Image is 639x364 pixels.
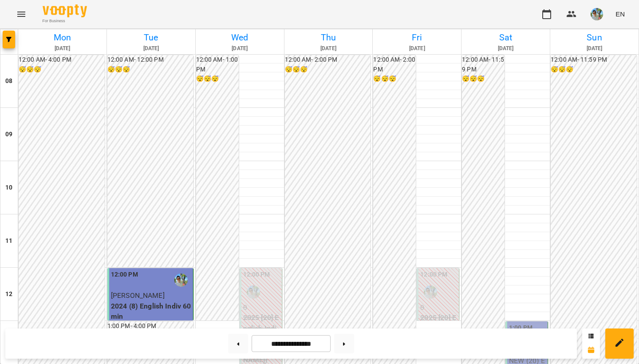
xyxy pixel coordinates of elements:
h6: [DATE] [286,44,371,53]
h6: 12:00 AM - 2:00 PM [373,55,416,74]
h6: 😴😴😴 [19,65,105,75]
h6: 08 [5,76,12,86]
h6: Tue [108,31,194,44]
h6: 12:00 AM - 11:59 PM [551,55,637,65]
h6: Sun [552,31,637,44]
label: 12:00 PM [420,270,447,280]
label: 12:00 PM [111,270,138,280]
span: For Business [43,18,87,24]
img: Рябков Владислав Олегович (а) [424,285,437,299]
h6: 1:00 PM - 4:00 PM [107,321,193,331]
p: 2024 (8) English Indiv 60 min [111,301,191,322]
img: Voopty Logo [43,4,87,17]
h6: 😴😴😴 [462,74,505,84]
img: Рябков Владислав Олегович (а) [247,285,260,299]
h6: Sat [463,31,548,44]
img: Рябков Владислав Олегович (а) [174,273,188,287]
h6: [DATE] [108,44,194,53]
h6: 😴😴😴 [285,65,371,75]
h6: [DATE] [197,44,283,53]
h6: 😴😴😴 [107,65,193,75]
h6: 10 [5,183,12,193]
span: EN [615,9,625,19]
button: EN [612,6,628,22]
h6: 😴😴😴 [196,74,239,84]
h6: [DATE] [552,44,637,53]
h6: 09 [5,130,12,139]
p: 0 [420,302,457,313]
h6: 12:00 AM - 2:00 PM [285,55,371,65]
h6: 12 [5,289,12,299]
img: 744843a61c413a071730a266d875f08e.JPG [591,8,603,20]
h6: 12:00 AM - 1:00 PM [196,55,239,74]
h6: Mon [20,31,105,44]
h6: 12:00 AM - 12:00 PM [107,55,193,65]
h6: [DATE] [374,44,460,53]
h6: [DATE] [20,44,105,53]
h6: 😴😴😴 [373,74,416,84]
h6: [DATE] [463,44,548,53]
h6: Fri [374,31,460,44]
p: 0 [243,302,280,313]
span: [PERSON_NAME] [111,291,165,300]
button: Menu [11,4,32,25]
label: 12:00 PM [243,270,270,280]
h6: Wed [197,31,283,44]
h6: 11 [5,236,12,246]
h6: 😴😴😴 [551,65,637,75]
h6: Thu [286,31,371,44]
h6: 12:00 AM - 11:59 PM [462,55,505,74]
h6: 12:00 AM - 4:00 PM [19,55,105,65]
